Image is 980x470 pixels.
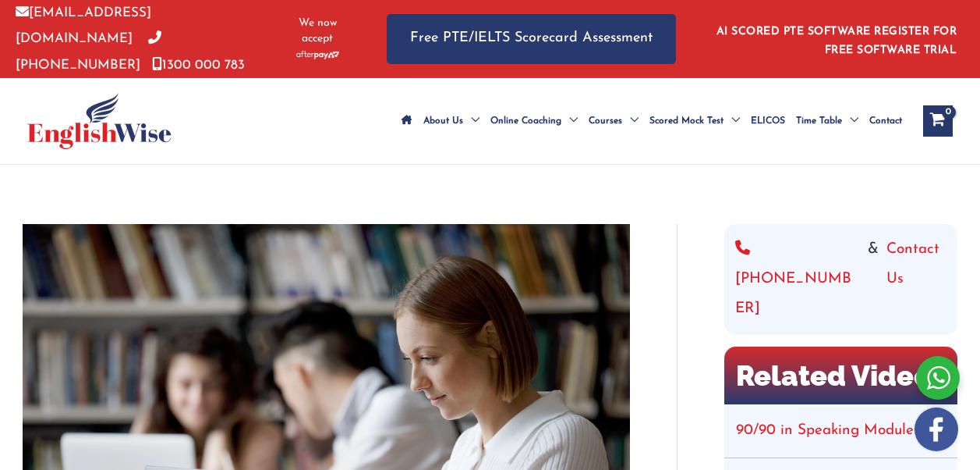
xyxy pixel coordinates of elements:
[842,94,858,148] span: Menu Toggle
[16,6,151,45] a: [EMAIL_ADDRESS][DOMAIN_NAME]
[886,235,946,324] a: Contact Us
[745,94,791,148] a: ELICOS
[791,94,864,148] a: Time TableMenu Toggle
[152,59,245,72] a: 1300 000 783
[751,94,785,148] span: ELICOS
[561,94,578,148] span: Menu Toggle
[27,93,172,149] img: cropped-ew-logo
[387,14,676,63] a: Free PTE/IELTS Scorecard Assessment
[16,32,161,71] a: [PHONE_NUMBER]
[724,94,740,148] span: Menu Toggle
[915,408,958,451] img: white-facebook.png
[707,13,964,64] aside: Header Widget 1
[396,94,907,148] nav: Site Navigation: Main Menu
[796,94,842,148] span: Time Table
[589,94,622,148] span: Courses
[869,94,902,148] span: Contact
[923,105,953,137] a: View Shopping Cart, empty
[485,94,583,148] a: Online CoachingMenu Toggle
[864,94,907,148] a: Contact
[644,94,745,148] a: Scored Mock TestMenu Toggle
[418,94,485,148] a: About UsMenu Toggle
[716,26,957,56] a: AI SCORED PTE SOFTWARE REGISTER FOR FREE SOFTWARE TRIAL
[423,94,463,148] span: About Us
[490,94,561,148] span: Online Coaching
[463,94,479,148] span: Menu Toggle
[296,51,339,59] img: Afterpay-Logo
[649,94,724,148] span: Scored Mock Test
[735,235,860,324] a: [PHONE_NUMBER]
[735,235,946,324] div: &
[288,16,348,47] span: We now accept
[724,347,957,404] h2: Related Video
[736,423,945,438] a: 90/90 in Speaking Module PTE
[583,94,644,148] a: CoursesMenu Toggle
[622,94,639,148] span: Menu Toggle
